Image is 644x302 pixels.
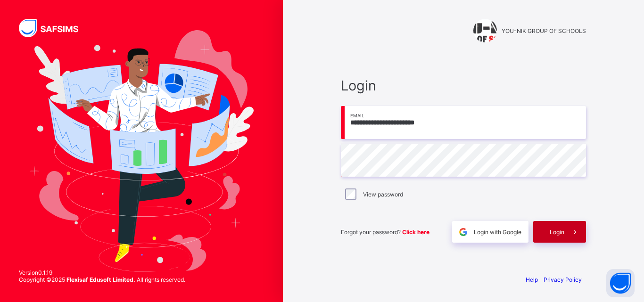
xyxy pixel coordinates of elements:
[474,229,521,236] span: Login with Google
[526,276,538,283] a: Help
[341,77,586,94] span: Login
[550,229,564,236] span: Login
[402,229,429,236] a: Click here
[66,276,135,283] strong: Flexisaf Edusoft Limited.
[341,229,429,236] span: Forgot your password?
[19,19,90,37] img: SAFSIMS Logo
[29,30,254,271] img: Hero Image
[502,27,586,34] span: YOU-NIK GROUP OF SCHOOLS
[19,276,185,283] span: Copyright © 2025 All rights reserved.
[458,227,469,237] img: google.396cfc9801f0270233282035f929180a.svg
[544,276,582,283] a: Privacy Policy
[363,191,403,198] label: View password
[19,269,185,276] span: Version 0.1.19
[606,269,635,297] button: Open asap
